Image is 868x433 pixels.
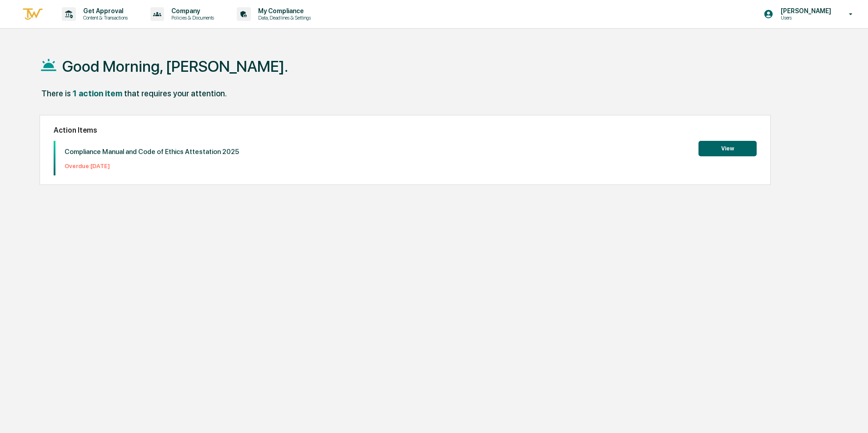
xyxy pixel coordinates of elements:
[164,7,219,15] p: Company
[41,89,71,98] div: There is
[251,7,315,15] p: My Compliance
[65,163,239,169] p: Overdue: [DATE]
[251,15,315,21] p: Data, Deadlines & Settings
[73,89,122,98] div: 1 action item
[698,144,757,152] a: View
[698,141,757,156] button: View
[54,126,757,134] h2: Action Items
[164,15,219,21] p: Policies & Documents
[62,57,288,75] h1: Good Morning, [PERSON_NAME].
[124,89,227,98] div: that requires your attention.
[76,15,132,21] p: Content & Transactions
[773,15,836,21] p: Users
[65,148,239,156] p: Compliance Manual and Code of Ethics Attestation 2025
[76,7,132,15] p: Get Approval
[22,7,44,22] img: logo
[773,7,836,15] p: [PERSON_NAME]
